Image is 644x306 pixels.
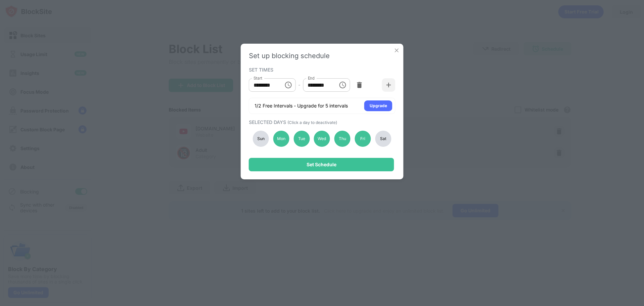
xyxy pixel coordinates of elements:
img: x-button.svg [393,47,400,54]
div: Tue [293,131,310,147]
label: Start [254,75,262,81]
div: Set Schedule [307,162,336,167]
div: Thu [334,131,351,147]
div: Wed [314,131,330,147]
div: Mon [273,131,289,147]
span: (Click a day to deactivate) [287,120,337,125]
button: Choose time, selected time is 6:00 PM [336,78,349,92]
div: - [298,81,300,89]
button: Choose time, selected time is 6:00 AM [281,78,295,92]
div: SET TIMES [249,67,394,72]
label: End [308,75,315,81]
div: 1/2 Free Intervals - Upgrade for 5 intervals [255,102,348,109]
div: Fri [355,131,371,147]
div: Sun [253,131,269,147]
div: Sat [375,131,391,147]
div: SELECTED DAYS [249,119,394,125]
div: Set up blocking schedule [249,52,395,60]
div: Upgrade [370,102,387,109]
